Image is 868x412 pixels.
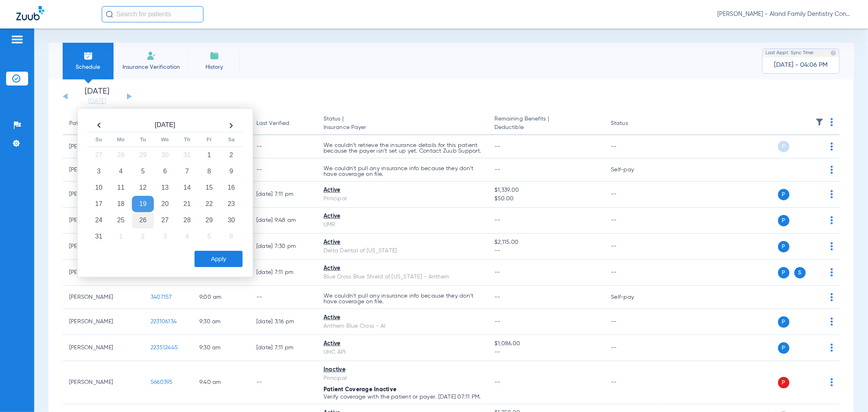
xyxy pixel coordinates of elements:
td: 9:00 AM [193,286,250,309]
div: Inactive [324,366,481,374]
div: Active [324,340,481,348]
div: Patient Name [69,119,105,128]
div: Active [324,313,481,322]
span: -- [494,379,501,385]
span: -- [494,294,501,300]
span: 223106134 [151,319,177,324]
span: P [778,316,789,328]
td: [PERSON_NAME] [63,286,144,309]
p: We couldn’t pull any insurance info because they don’t have coverage on file. [324,293,481,305]
img: Schedule [83,51,93,61]
td: -- [604,135,659,158]
th: Remaining Benefits | [488,112,604,135]
td: [DATE] 9:48 AM [250,208,317,234]
p: Verify coverage with the patient or payer. [DATE] 07:11 PM. [324,394,481,400]
td: -- [250,361,317,404]
span: -- [494,217,501,223]
span: P [778,189,789,200]
span: 5660395 [151,379,173,385]
td: -- [604,361,659,404]
p: We couldn’t pull any insurance info because they don’t have coverage on file. [324,166,481,177]
td: 9:30 AM [193,335,250,361]
div: UMR [324,221,481,229]
td: 9:40 AM [193,361,250,404]
img: filter.svg [816,118,824,126]
img: group-dot-blue.svg [831,142,833,151]
td: -- [604,182,659,208]
input: Search for patients [102,6,203,22]
td: 9:30 AM [193,309,250,335]
span: Patient Coverage Inactive [324,387,396,392]
img: group-dot-blue.svg [831,268,833,276]
span: P [778,215,789,226]
span: -- [494,167,501,173]
span: P [778,342,789,354]
td: -- [250,135,317,158]
td: [DATE] 7:11 PM [250,182,317,208]
div: Last Verified [256,119,289,128]
p: We couldn’t retrieve the insurance details for this patient because the payer isn’t set up yet. C... [324,142,481,154]
span: Last Appt. Sync Time: [765,49,814,57]
th: Status | [317,112,488,135]
img: last sync help info [831,50,836,56]
img: History [210,51,219,61]
span: [DATE] - 04:06 PM [774,61,828,69]
span: $2,115.00 [494,238,598,247]
span: Insurance Payer [324,123,481,132]
img: Zuub Logo [16,6,44,20]
span: $1,086.00 [494,340,598,348]
img: Search Icon [106,11,113,18]
div: Active [324,212,481,221]
td: [DATE] 7:11 PM [250,335,317,361]
td: [DATE] 7:30 PM [250,234,317,260]
td: -- [604,260,659,286]
a: [DATE] [73,97,122,105]
span: 3407157 [151,294,172,300]
td: -- [250,158,317,182]
img: group-dot-blue.svg [831,344,833,352]
span: History [195,63,234,71]
td: -- [604,208,659,234]
li: [DATE] [73,88,122,105]
img: group-dot-blue.svg [831,293,833,301]
span: -- [494,270,501,275]
div: Last Verified [256,119,310,128]
div: Active [324,238,481,247]
button: Apply [195,251,243,267]
span: -- [494,348,598,357]
td: -- [250,286,317,309]
div: Patient Name [69,119,138,128]
span: P [778,241,789,252]
div: Principal [324,195,481,203]
img: group-dot-blue.svg [831,118,833,126]
img: hamburger-icon [11,35,24,44]
img: group-dot-blue.svg [831,318,833,326]
span: $50.00 [494,195,598,203]
td: Self-pay [604,158,659,182]
div: Active [324,264,481,273]
span: S [794,267,806,278]
th: Status [604,112,659,135]
span: P [778,141,789,152]
img: group-dot-blue.svg [831,242,833,250]
div: Principal [324,374,481,383]
td: Self-pay [604,286,659,309]
td: -- [604,309,659,335]
span: Deductible [494,123,598,132]
th: [DATE] [110,119,220,132]
img: group-dot-blue.svg [831,190,833,198]
span: Schedule [69,63,107,71]
iframe: Chat Widget [827,373,868,412]
img: group-dot-blue.svg [831,166,833,174]
td: [PERSON_NAME] [63,309,144,335]
td: -- [604,234,659,260]
span: -- [494,319,501,324]
span: $1,339.00 [494,186,598,195]
span: Insurance Verification [120,63,183,71]
div: Active [324,186,481,195]
span: -- [494,247,598,255]
img: Manual Insurance Verification [146,51,156,61]
span: -- [494,144,501,149]
span: [PERSON_NAME] - Aland Family Dentistry Continental [717,10,852,18]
